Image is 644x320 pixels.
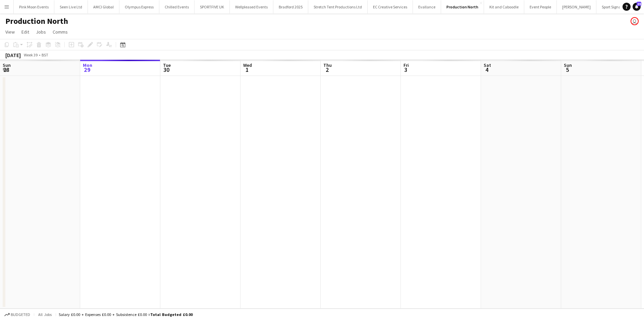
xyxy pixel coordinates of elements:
[484,0,524,13] button: Kit and Caboodle
[11,312,30,317] span: Budgeted
[22,52,39,57] span: Week 39
[3,311,31,318] button: Budgeted
[631,17,639,25] app-user-avatar: Dominic Riley
[404,62,409,68] span: Fri
[563,66,572,74] span: 5
[3,62,11,68] span: Sun
[243,62,252,68] span: Wed
[637,2,641,6] span: 24
[54,0,88,13] button: Seen Live Ltd
[483,66,491,74] span: 4
[230,0,273,13] button: Wellpleased Events
[42,52,48,57] div: BST
[557,0,596,13] button: [PERSON_NAME]
[59,312,193,317] div: Salary £0.00 + Expenses £0.00 + Subsistence £0.00 =
[596,0,631,13] button: Sport Signage
[413,0,441,13] button: Evallance
[368,0,413,13] button: EC Creative Services
[273,0,308,13] button: Bradford 2025
[33,28,49,36] a: Jobs
[524,0,557,13] button: Event People
[82,66,92,74] span: 29
[5,16,68,26] h1: Production North
[88,0,119,13] button: AMCI Global
[37,312,53,317] span: All jobs
[162,66,171,74] span: 30
[83,62,92,68] span: Mon
[402,66,409,74] span: 3
[21,29,29,35] span: Edit
[53,29,68,35] span: Comms
[323,62,332,68] span: Thu
[119,0,159,13] button: Olympus Express
[484,62,491,68] span: Sat
[159,0,195,13] button: Chilled Events
[322,66,332,74] span: 2
[163,62,171,68] span: Tue
[308,0,368,13] button: Stretch Tent Productions Ltd
[5,52,21,58] div: [DATE]
[150,312,193,317] span: Total Budgeted £0.00
[2,66,11,74] span: 28
[5,29,15,35] span: View
[14,0,54,13] button: Pink Moon Events
[564,62,572,68] span: Sun
[50,28,70,36] a: Comms
[242,66,252,74] span: 1
[633,3,641,11] a: 24
[195,0,230,13] button: SPORTFIVE UK
[36,29,46,35] span: Jobs
[19,28,32,36] a: Edit
[441,0,484,13] button: Production North
[3,28,17,36] a: View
